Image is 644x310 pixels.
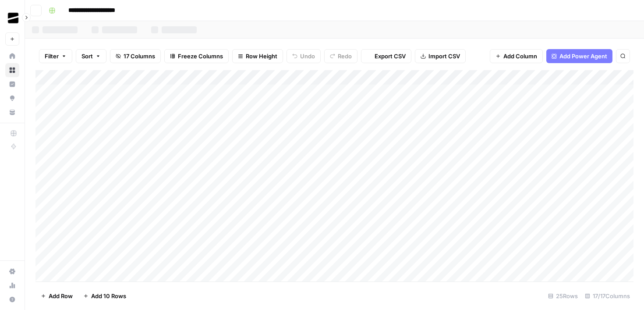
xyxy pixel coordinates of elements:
a: Home [5,49,19,63]
button: Row Height [232,49,283,63]
div: 25 Rows [545,289,581,303]
a: Insights [5,77,19,91]
span: Row Height [246,52,277,61]
span: Add Row [49,292,73,300]
button: 17 Columns [110,49,161,63]
button: Add Power Agent [546,49,612,63]
button: Export CSV [361,49,411,63]
span: 17 Columns [124,52,155,61]
a: Opportunities [5,91,19,105]
span: Filter [45,52,59,61]
span: Add Power Agent [559,52,607,61]
span: Freeze Columns [178,52,223,61]
button: Redo [324,49,357,63]
button: Sort [76,49,106,63]
img: OGM Logo [5,10,21,26]
button: Filter [39,49,72,63]
button: Workspace: OGM [5,7,19,29]
span: Undo [300,52,315,61]
span: Add Column [503,52,537,61]
a: Settings [5,264,19,278]
button: Add Column [490,49,543,63]
a: Usage [5,278,19,292]
button: Add Row [35,289,78,303]
button: Import CSV [415,49,466,63]
a: Browse [5,63,19,77]
span: Add 10 Rows [91,292,126,300]
button: Freeze Columns [164,49,229,63]
span: Import CSV [428,52,460,61]
a: Your Data [5,105,19,119]
span: Export CSV [375,52,406,61]
button: Add 10 Rows [78,289,131,303]
span: Sort [81,52,93,61]
button: Undo [287,49,321,63]
span: Redo [338,52,352,61]
div: 17/17 Columns [581,289,633,303]
button: Help + Support [5,292,19,306]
